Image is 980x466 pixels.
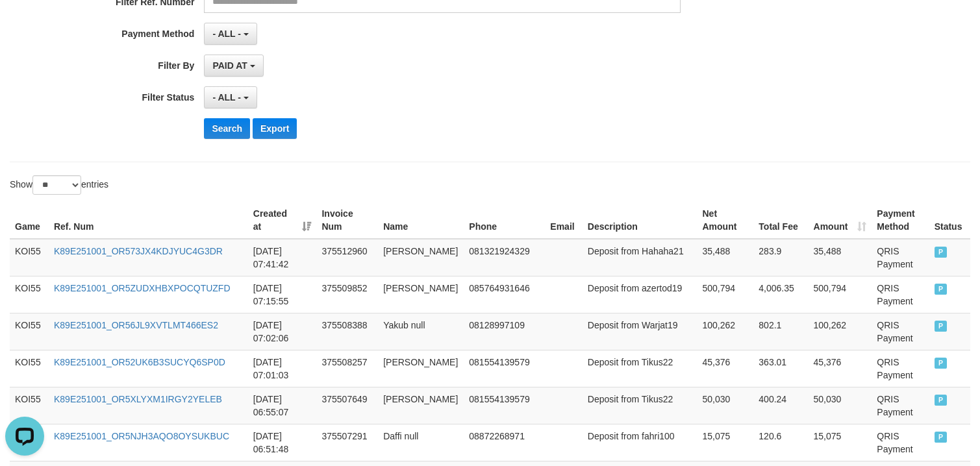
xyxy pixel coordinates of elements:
[464,202,545,239] th: Phone
[316,276,378,313] td: 375509852
[935,358,948,369] span: PAID
[753,424,808,461] td: 120.6
[54,357,225,367] a: K89E251001_OR52UK6B3SUCYQ6SP0D
[316,424,378,461] td: 375507291
[809,350,872,387] td: 45,376
[697,202,753,239] th: Net Amount
[212,60,247,71] span: PAID AT
[872,202,929,239] th: Payment Method
[809,202,872,239] th: Amount: activate to sort column ascending
[54,320,218,330] a: K89E251001_OR56JL9XVTLMT466ES2
[697,350,753,387] td: 45,376
[10,276,49,313] td: KOI55
[464,387,545,424] td: 081554139579
[464,239,545,276] td: 081321924329
[378,239,464,276] td: [PERSON_NAME]
[10,239,49,276] td: KOI55
[378,313,464,350] td: Yakub null
[378,276,464,313] td: [PERSON_NAME]
[10,387,49,424] td: KOI55
[316,239,378,276] td: 375512960
[378,424,464,461] td: Daffi null
[583,202,697,239] th: Description
[248,313,317,350] td: [DATE] 07:02:06
[10,202,49,239] th: Game
[204,55,263,77] button: PAID AT
[929,202,970,239] th: Status
[697,313,753,350] td: 100,262
[583,276,697,313] td: Deposit from azertod19
[935,284,948,295] span: PAID
[809,276,872,313] td: 500,794
[697,239,753,276] td: 35,488
[378,202,464,239] th: Name
[248,350,317,387] td: [DATE] 07:01:03
[248,387,317,424] td: [DATE] 06:55:07
[935,432,948,443] span: PAID
[378,350,464,387] td: [PERSON_NAME]
[935,395,948,406] span: PAID
[583,239,697,276] td: Deposit from Hahaha21
[204,23,257,45] button: - ALL -
[809,424,872,461] td: 15,075
[5,5,44,44] button: Open LiveChat chat widget
[316,313,378,350] td: 375508388
[583,350,697,387] td: Deposit from Tikus22
[54,394,222,404] a: K89E251001_OR5XLYXM1IRGY2YELEB
[248,239,317,276] td: [DATE] 07:41:42
[872,387,929,424] td: QRIS Payment
[809,313,872,350] td: 100,262
[10,175,108,195] label: Show entries
[316,350,378,387] td: 375508257
[316,387,378,424] td: 375507649
[248,202,317,239] th: Created at: activate to sort column ascending
[583,387,697,424] td: Deposit from Tikus22
[809,387,872,424] td: 50,030
[464,276,545,313] td: 085764931646
[10,313,49,350] td: KOI55
[204,118,250,139] button: Search
[753,350,808,387] td: 363.01
[253,118,297,139] button: Export
[464,350,545,387] td: 081554139579
[54,283,231,293] a: K89E251001_OR5ZUDXHBXPOCQTUZFD
[753,276,808,313] td: 4,006.35
[753,313,808,350] td: 802.1
[32,175,81,195] select: Showentries
[316,202,378,239] th: Invoice Num
[697,424,753,461] td: 15,075
[753,387,808,424] td: 400.24
[697,276,753,313] td: 500,794
[753,202,808,239] th: Total Fee
[935,247,948,258] span: PAID
[935,321,948,332] span: PAID
[872,313,929,350] td: QRIS Payment
[49,202,248,239] th: Ref. Num
[809,239,872,276] td: 35,488
[10,350,49,387] td: KOI55
[204,86,257,108] button: - ALL -
[212,29,241,39] span: - ALL -
[697,387,753,424] td: 50,030
[872,350,929,387] td: QRIS Payment
[212,92,241,103] span: - ALL -
[872,424,929,461] td: QRIS Payment
[583,424,697,461] td: Deposit from fahri100
[872,239,929,276] td: QRIS Payment
[464,424,545,461] td: 08872268971
[248,424,317,461] td: [DATE] 06:51:48
[54,431,229,441] a: K89E251001_OR5NJH3AQO8OYSUKBUC
[583,313,697,350] td: Deposit from Warjat19
[872,276,929,313] td: QRIS Payment
[753,239,808,276] td: 283.9
[545,202,583,239] th: Email
[378,387,464,424] td: [PERSON_NAME]
[248,276,317,313] td: [DATE] 07:15:55
[464,313,545,350] td: 08128997109
[54,246,223,256] a: K89E251001_OR573JX4KDJYUC4G3DR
